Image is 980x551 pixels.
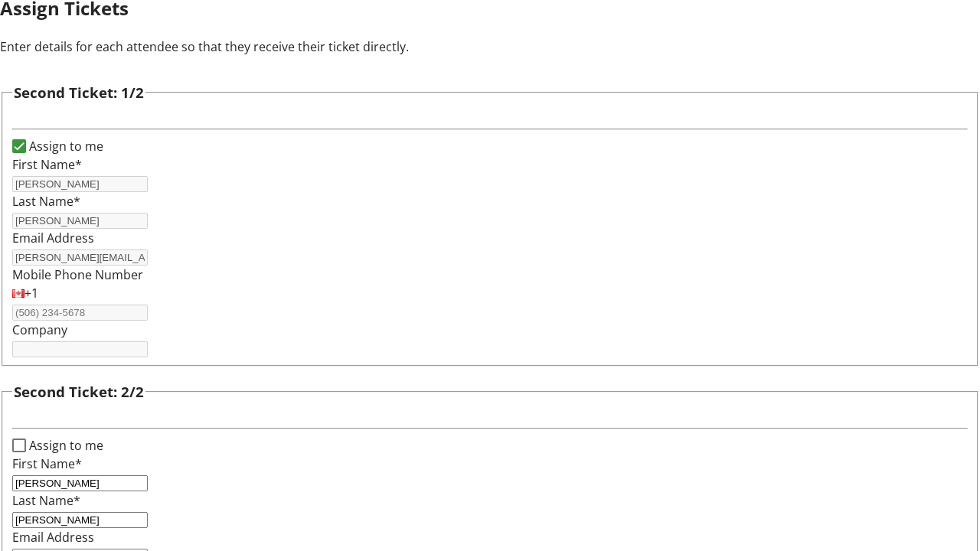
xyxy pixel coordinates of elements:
label: Last Name* [12,193,80,210]
input: (506) 234-5678 [12,305,148,321]
label: Assign to me [26,436,103,455]
label: Last Name* [12,492,80,509]
label: Company [12,321,67,338]
label: Mobile Phone Number [12,266,143,283]
label: Email Address [12,529,94,546]
h3: Second Ticket: 1/2 [14,82,144,103]
label: Email Address [12,230,94,246]
label: Assign to me [26,137,103,155]
label: First Name* [12,455,82,472]
h3: Second Ticket: 2/2 [14,381,144,403]
label: First Name* [12,156,82,173]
